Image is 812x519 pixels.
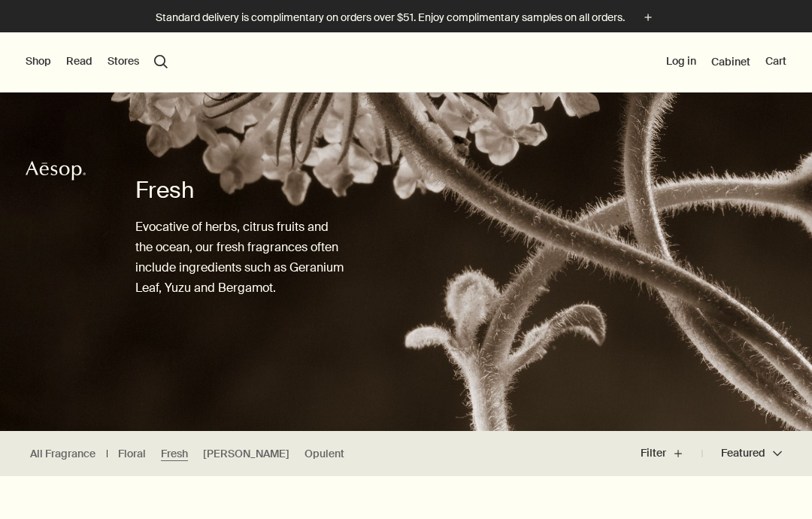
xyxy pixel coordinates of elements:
h1: Fresh [135,175,346,205]
a: Floral [118,447,146,461]
a: Aesop [22,156,89,190]
button: Filter [641,436,702,472]
button: Open search [154,55,168,68]
button: Featured [702,436,782,472]
a: [PERSON_NAME] [203,447,289,461]
button: Stores [108,54,139,69]
svg: Aesop [26,159,86,182]
a: Opulent [304,447,344,461]
nav: supplementary [666,32,786,93]
a: Cabinet [711,55,750,68]
div: New addition [15,492,77,505]
p: Evocative of herbs, citrus fruits and the ocean, our fresh fragrances often include ingredients s... [135,217,346,299]
button: Read [66,54,92,69]
a: Fresh [161,447,188,461]
button: Log in [666,54,696,69]
p: Standard delivery is complimentary on orders over $51. Enjoy complimentary samples on all orders. [156,10,625,26]
button: Save to cabinet [504,485,532,512]
button: Shop [26,54,51,69]
nav: primary [26,32,168,93]
button: Cart [765,54,786,69]
button: Save to cabinet [233,485,260,512]
a: All Fragrance [30,447,95,461]
button: Standard delivery is complimentary on orders over $51. Enjoy complimentary samples on all orders. [156,9,656,26]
